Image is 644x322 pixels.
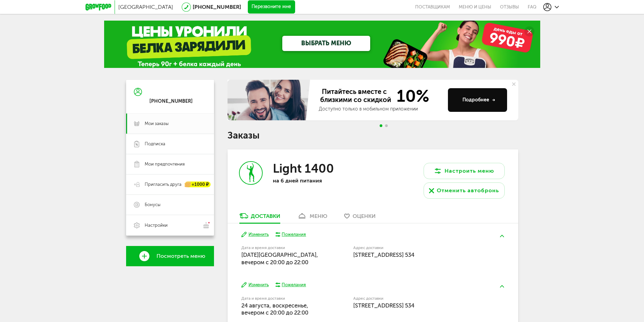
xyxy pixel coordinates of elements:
button: Перезвоните мне [248,0,295,14]
a: Мои предпочтения [126,154,214,174]
span: Мои заказы [145,121,169,127]
a: Доставки [236,212,284,223]
span: [GEOGRAPHIC_DATA] [118,4,173,10]
label: Адрес доставки [353,297,479,300]
div: +1000 ₽ [185,182,211,188]
div: Пожелания [282,231,306,238]
span: [DATE][GEOGRAPHIC_DATA], вечером c 20:00 до 22:00 [241,251,318,265]
span: Подписка [145,141,165,147]
label: Дата и время доставки [241,297,319,300]
img: arrow-up-green.5eb5f82.svg [500,285,504,288]
button: Настроить меню [424,163,505,179]
img: arrow-up-green.5eb5f82.svg [500,235,504,237]
a: ВЫБРАТЬ МЕНЮ [282,36,370,51]
div: Пожелания [282,282,306,288]
a: Настройки [126,215,214,236]
div: Отменить автобронь [437,187,499,195]
a: Мои заказы [126,114,214,134]
a: Подписка [126,134,214,154]
span: [STREET_ADDRESS] 534 [353,302,414,309]
label: Адрес доставки [353,246,479,250]
div: Доставки [251,213,280,219]
span: 10% [392,88,429,104]
h3: Light 1400 [273,161,334,176]
p: на 6 дней питания [273,177,361,184]
span: Настройки [145,222,168,228]
div: меню [310,213,327,219]
button: Пожелания [276,282,306,288]
a: Оценки [341,212,379,223]
a: Посмотреть меню [126,246,214,266]
button: Отменить автобронь [424,182,505,199]
span: 24 августа, воскресенье, вечером c 20:00 до 22:00 [241,302,308,316]
span: Посмотреть меню [157,253,205,259]
a: Бонусы [126,195,214,215]
a: [PHONE_NUMBER] [193,4,241,10]
h1: Заказы [228,131,518,140]
div: Доступно только в мобильном приложении [319,106,443,113]
span: Мои предпочтения [145,161,185,167]
button: Подробнее [448,88,507,112]
span: Оценки [353,213,376,219]
div: [PHONE_NUMBER] [149,98,193,104]
a: Пригласить друга +1000 ₽ [126,174,214,195]
button: Изменить [241,231,269,238]
span: Go to slide 2 [385,124,388,127]
div: Подробнее [462,97,495,103]
a: меню [294,212,331,223]
span: [STREET_ADDRESS] 534 [353,251,414,258]
button: Изменить [241,282,269,288]
img: family-banner.579af9d.jpg [228,80,312,120]
label: Дата и время доставки [241,246,319,250]
span: Питайтесь вместе с близкими со скидкой [319,88,392,104]
button: Пожелания [276,231,306,238]
span: Бонусы [145,202,161,208]
span: Go to slide 1 [380,124,382,127]
span: Пригласить друга [145,181,182,188]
